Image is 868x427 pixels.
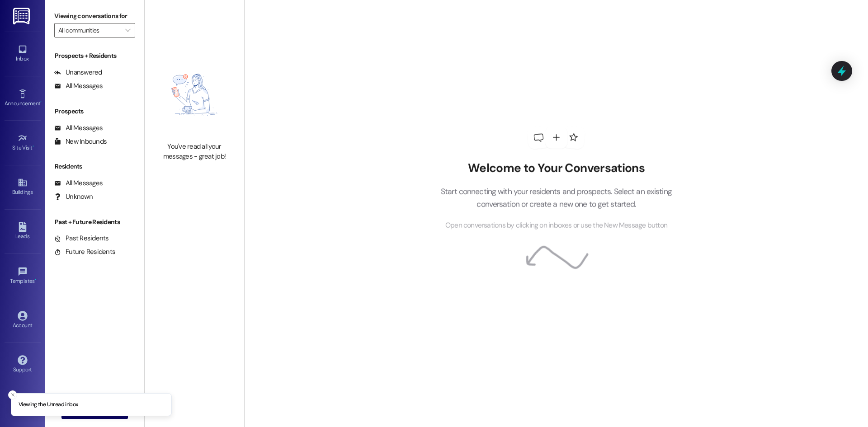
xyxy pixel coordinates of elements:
div: All Messages [54,123,103,133]
span: • [33,143,34,150]
p: Start connecting with your residents and prospects. Select an existing conversation or create a n... [427,185,685,211]
div: Prospects + Residents [45,51,144,61]
span: • [35,277,36,283]
label: Viewing conversations for [54,9,135,23]
div: Future Residents [54,247,115,257]
a: Buildings [5,175,41,199]
a: Inbox [5,42,41,66]
input: All communities [58,23,121,38]
span: Open conversations by clicking on inboxes or use the New Message button [445,220,667,231]
div: You've read all your messages - great job! [155,142,234,161]
button: Close toast [8,390,17,399]
div: New Inbounds [54,137,107,146]
span: • [40,99,42,105]
div: Past Residents [54,234,109,243]
div: All Messages [54,81,103,91]
div: All Messages [54,178,103,188]
a: Support [5,352,41,377]
div: Unanswered [54,68,102,77]
img: empty-state [155,52,234,137]
p: Viewing the Unread inbox [19,401,78,409]
a: Templates • [5,264,41,288]
img: ResiDesk Logo [13,8,32,24]
a: Leads [5,219,41,244]
a: Account [5,308,41,333]
a: Site Visit • [5,131,41,155]
div: Past + Future Residents [45,217,144,227]
i:  [125,27,130,34]
h2: Welcome to Your Conversations [427,161,685,176]
div: Unknown [54,192,93,202]
div: Prospects [45,107,144,116]
div: Residents [45,162,144,171]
